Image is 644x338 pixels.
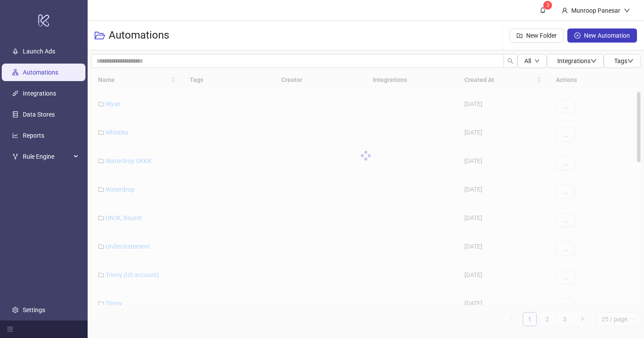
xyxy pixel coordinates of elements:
[526,32,557,39] span: New Folder
[23,111,55,118] a: Data Stores
[109,28,169,43] h3: Automations
[23,69,58,76] a: Automations
[584,32,630,39] span: New Automation
[604,54,640,68] button: Tagsdown
[567,28,637,43] button: New Automation
[507,58,513,64] span: search
[534,58,540,64] span: down
[547,54,604,68] button: Integrationsdown
[624,7,630,14] span: down
[614,57,633,64] span: Tags
[540,7,546,13] span: bell
[543,1,552,10] sup: 3
[574,32,580,39] span: plus-circle
[23,132,44,139] a: Reports
[517,54,547,68] button: Alldown
[95,30,105,41] span: folder-open
[562,7,568,14] span: user
[23,306,45,313] a: Settings
[546,2,549,8] span: 3
[524,57,531,64] span: All
[568,6,624,15] div: Munroop Panesar
[517,32,523,39] span: folder-add
[23,90,56,97] a: Integrations
[7,326,13,332] span: menu-fold
[591,58,597,64] span: down
[510,28,564,43] button: New Folder
[23,148,71,165] span: Rule Engine
[627,58,633,64] span: down
[557,57,597,64] span: Integrations
[12,153,18,160] span: fork
[23,48,55,55] a: Launch Ads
